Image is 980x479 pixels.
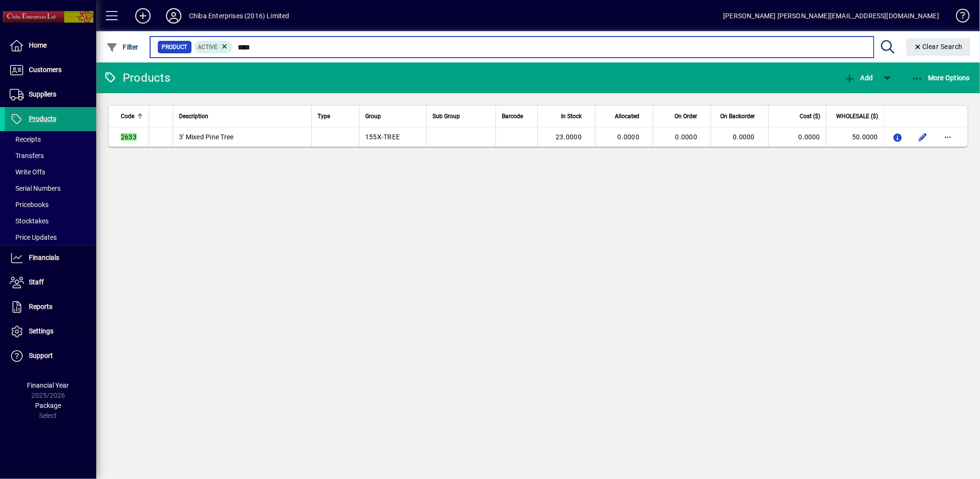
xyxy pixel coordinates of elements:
[27,381,69,389] span: Financial Year
[179,111,208,122] span: Description
[10,135,41,143] span: Receipts
[29,303,52,310] span: Reports
[5,319,96,344] a: Settings
[121,111,134,122] span: Code
[433,111,490,122] div: Sub Group
[194,41,233,53] mat-chip: Activation Status: Active
[914,43,963,50] span: Clear Search
[5,197,96,213] a: Pricebooks
[365,133,400,141] span: 155X-TREE
[675,133,698,141] span: 0.0000
[940,129,955,145] button: More options
[5,270,96,295] a: Staff
[615,111,639,122] span: Allocated
[949,2,968,33] a: Knowledge Base
[127,7,158,25] button: Add
[10,233,57,241] span: Price Updates
[5,147,96,164] a: Transfers
[29,90,56,98] span: Suppliers
[29,352,53,359] span: Support
[10,168,45,176] span: Write Offs
[675,111,697,122] span: On Order
[179,133,234,141] span: 3' Mixed Pine Tree
[618,133,640,141] span: 0.0000
[733,133,755,141] span: 0.0000
[198,44,218,50] span: Active
[104,38,141,56] button: Filter
[844,74,873,82] span: Add
[433,111,460,122] span: Sub Group
[5,229,96,246] a: Price Updates
[29,278,44,286] span: Staff
[29,115,56,123] span: Products
[121,133,137,141] em: 2633
[912,74,970,82] span: More Options
[318,111,353,122] div: Type
[5,295,96,319] a: Reports
[659,111,706,122] div: On Order
[121,111,143,122] div: Code
[909,69,973,86] button: More Options
[29,66,62,74] span: Customers
[189,8,290,24] div: Chiba Enterprises (2016) Limited
[723,8,939,24] div: [PERSON_NAME] [PERSON_NAME][EMAIL_ADDRESS][DOMAIN_NAME]
[601,111,648,122] div: Allocated
[915,129,930,145] button: Edit
[556,133,582,141] span: 23.0000
[10,184,61,192] span: Serial Numbers
[5,164,96,180] a: Write Offs
[502,111,523,122] span: Barcode
[5,246,96,270] a: Financials
[800,111,820,122] span: Cost ($)
[836,111,878,122] span: WHOLESALE ($)
[365,111,420,122] div: Group
[103,70,170,86] div: Products
[5,58,96,82] a: Customers
[717,111,764,122] div: On Backorder
[29,41,47,49] span: Home
[10,201,49,209] span: Pricebooks
[29,327,53,335] span: Settings
[35,402,61,409] span: Package
[720,111,755,122] span: On Backorder
[5,180,96,197] a: Serial Numbers
[162,42,188,52] span: Product
[5,83,96,107] a: Suppliers
[158,7,189,25] button: Profile
[768,127,826,147] td: 0.0000
[906,38,971,56] button: Clear
[29,254,59,261] span: Financials
[318,111,330,122] span: Type
[10,152,44,160] span: Transfers
[5,34,96,58] a: Home
[365,111,381,122] span: Group
[5,344,96,368] a: Support
[544,111,590,122] div: In Stock
[10,217,49,225] span: Stocktakes
[826,127,884,147] td: 50.0000
[561,111,582,122] span: In Stock
[5,131,96,147] a: Receipts
[179,111,305,122] div: Description
[106,43,139,51] span: Filter
[841,69,875,86] button: Add
[502,111,532,122] div: Barcode
[5,213,96,229] a: Stocktakes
